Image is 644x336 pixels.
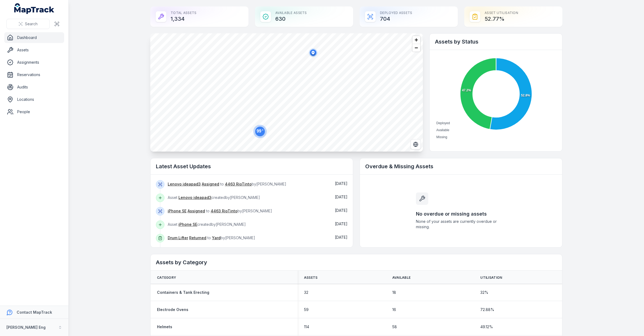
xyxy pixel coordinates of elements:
a: Helmets [157,324,172,330]
span: Utilisation [480,276,502,280]
span: 72.88 % [480,307,494,312]
span: Search [25,21,38,27]
span: [DATE] [335,235,347,240]
span: Category [157,276,176,280]
a: Electrode Ovens [157,307,188,312]
a: Audits [4,82,64,92]
span: Available [392,276,411,280]
h2: Assets by Status [435,38,557,45]
button: Zoom out [412,44,420,52]
span: Asset created by [PERSON_NAME] [168,195,260,200]
a: 4463 RioTinto [225,181,252,187]
canvas: Map [150,33,423,152]
button: Zoom in [412,36,420,44]
a: Assigned [202,181,219,187]
strong: Contact MapTrack [17,310,52,314]
a: Returned [189,235,206,241]
h3: No overdue or missing assets [416,210,506,218]
time: 01/09/2025, 8:59:01 am [335,208,347,213]
span: 114 [304,324,309,330]
a: Reservations [4,69,64,80]
span: 49.12 % [480,324,493,330]
h2: Latest Asset Updates [156,163,347,170]
h2: Overdue & Missing Assets [365,163,557,170]
strong: [PERSON_NAME] Eng [6,325,46,330]
time: 01/09/2025, 9:04:14 am [335,195,347,199]
text: 99 [257,128,264,133]
a: Assets [4,45,64,55]
a: Lenovo ideapad3 [178,195,211,200]
button: Search [6,19,50,29]
span: Assets [304,276,318,280]
span: Available [436,128,449,132]
a: Yard [212,235,221,241]
a: People [4,106,64,117]
a: Assignments [4,57,64,68]
a: 4463 RioTinto [211,208,237,214]
a: MapTrack [14,3,54,14]
span: Asset created by [PERSON_NAME] [168,222,246,227]
a: iPhone SE [178,222,197,227]
time: 01/09/2025, 8:58:08 am [335,221,347,226]
span: Deployed [436,121,450,125]
a: Locations [4,94,64,105]
span: [DATE] [335,208,347,213]
span: Missing [436,135,447,139]
a: Containers & Tank Erecting [157,290,209,295]
span: 16 [392,307,396,312]
a: Assigned [188,208,205,214]
a: Lenovo ideapad3 [168,181,201,187]
time: 25/08/2025, 9:44:15 am [335,235,347,240]
a: Drum Lifter [168,235,188,241]
span: None of your assets are currently overdue or missing. [416,219,506,230]
span: 59 [304,307,309,312]
span: [DATE] [335,181,347,186]
span: to by [PERSON_NAME] [168,182,286,186]
span: [DATE] [335,195,347,199]
span: 58 [392,324,397,330]
span: [DATE] [335,221,347,226]
tspan: + [262,128,264,131]
time: 01/09/2025, 9:05:35 am [335,181,347,186]
span: 18 [392,290,396,295]
a: iPhone SE [168,208,186,214]
span: 32 [304,290,308,295]
button: Switch to Satellite View [411,139,421,149]
span: 32 % [480,290,488,295]
span: to by [PERSON_NAME] [168,209,272,213]
span: to by [PERSON_NAME] [168,235,255,240]
h2: Assets by Category [156,259,557,266]
a: Dashboard [4,32,64,43]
